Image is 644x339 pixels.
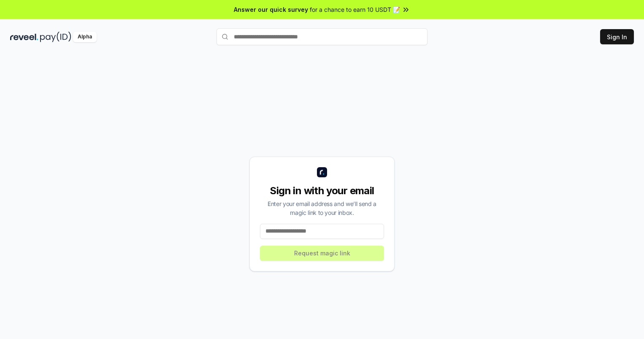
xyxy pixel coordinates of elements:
div: Alpha [73,32,97,42]
button: Sign In [600,29,634,44]
div: Enter your email address and we’ll send a magic link to your inbox. [260,199,384,217]
img: logo_small [317,167,327,177]
span: Answer our quick survey [234,5,308,14]
img: reveel_dark [10,32,38,42]
div: Sign in with your email [260,184,384,198]
span: for a chance to earn 10 USDT 📝 [310,5,400,14]
img: pay_id [40,32,71,42]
